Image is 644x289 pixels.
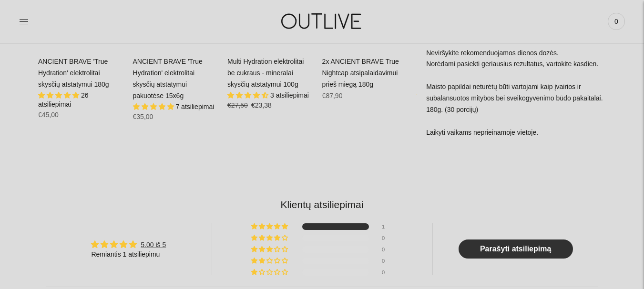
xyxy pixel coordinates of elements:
span: 3 atsiliepimai [270,91,309,99]
span: 4.88 stars [38,91,81,99]
span: 5.00 stars [133,103,176,110]
span: 4.67 stars [227,91,270,99]
a: 0 [608,11,625,32]
span: €23,38 [251,101,272,109]
div: 1 [382,223,393,230]
h2: Klientų atsiliepimai [46,198,598,211]
span: 7 atsiliepimai [175,103,214,110]
img: OUTLIVE [263,5,382,38]
span: 26 atsiliepimai [38,91,88,109]
s: €27,50 [227,101,248,109]
a: ANCIENT BRAVE 'True Hydration' elektrolitai skysčių atstatymui pakuotėse 15x6g [133,58,203,100]
a: ANCIENT BRAVE 'True Hydration' elektrolitai skysčių atstatymui 180g [38,58,109,88]
a: 5.00 iš 5 [141,241,166,249]
span: €35,00 [133,113,153,120]
span: €87,90 [322,92,343,100]
div: Average rating is 5.00 stars [91,239,166,250]
div: 100% (1) reviews with 5 star rating [251,223,289,230]
a: Multi Hydration elektrolitai be cukraus - mineralai skysčių atstatymui 100g [227,58,304,88]
a: Parašyti atsiliepimą [459,239,573,259]
span: 0 [610,15,623,28]
div: Remiantis 1 atsiliepimu [91,250,166,259]
a: 2x ANCIENT BRAVE True Nightcap atsipalaidavimui prieš miegą 180g [322,58,399,88]
span: €45,00 [38,111,59,119]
